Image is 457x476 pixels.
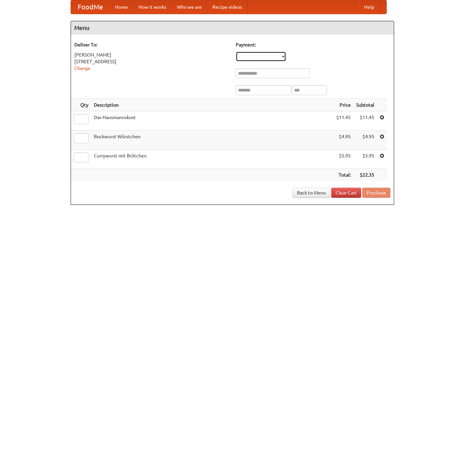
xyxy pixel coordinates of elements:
[91,150,334,169] td: Currywurst mit Brötchen
[331,188,361,198] a: Clear Cart
[236,41,390,48] h5: Payment:
[362,188,390,198] button: Purchase
[74,66,90,71] a: Change
[207,0,247,14] a: Recipe videos
[334,99,353,111] th: Price
[74,58,229,65] div: [STREET_ADDRESS]
[353,131,377,150] td: $4.95
[334,150,353,169] td: $5.95
[74,41,229,48] h5: Deliver To:
[133,0,172,14] a: How it works
[353,111,377,131] td: $11.45
[353,169,377,181] th: $22.35
[353,99,377,111] th: Subtotal
[334,131,353,150] td: $4.95
[172,0,207,14] a: Who we are
[110,0,133,14] a: Home
[334,169,353,181] th: Total:
[91,99,334,111] th: Description
[74,51,229,58] div: [PERSON_NAME]
[293,188,330,198] a: Back to Menu
[359,0,380,14] a: Help
[334,111,353,131] td: $11.45
[71,21,394,35] h4: Menu
[91,131,334,150] td: Bockwurst Würstchen
[353,150,377,169] td: $5.95
[71,99,91,111] th: Qty
[71,0,110,14] a: FoodMe
[91,111,334,131] td: Das Hausmannskost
